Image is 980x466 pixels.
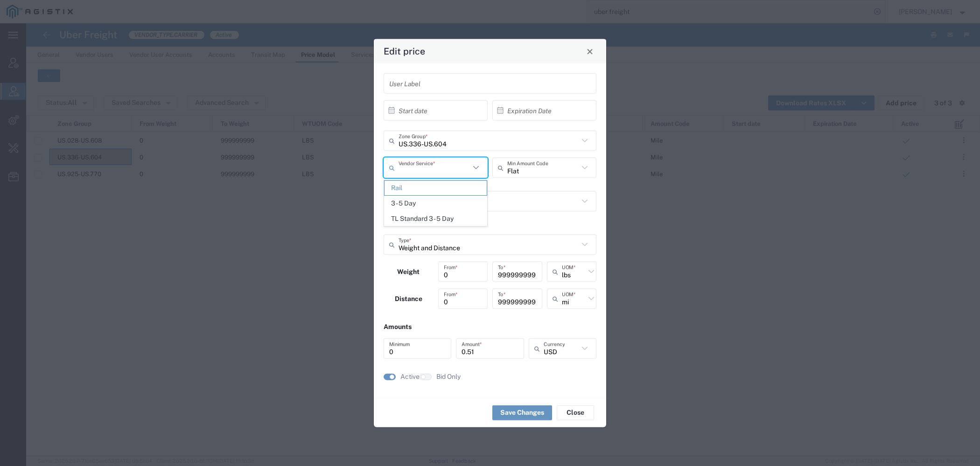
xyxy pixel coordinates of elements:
[583,45,596,58] button: Close
[385,181,487,195] span: Rail
[557,405,594,420] button: Close
[385,196,487,211] span: 3 - 5 Day
[384,44,425,58] h4: Edit price
[492,405,552,420] button: Save Changes
[400,372,420,382] label: Active
[436,372,461,382] label: Bid Only
[384,322,596,332] p: Amounts
[384,288,434,315] div: Distance
[385,212,487,226] span: TL Standard 3 - 5 Day
[384,261,434,288] div: Weight
[384,218,596,228] p: Type(s)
